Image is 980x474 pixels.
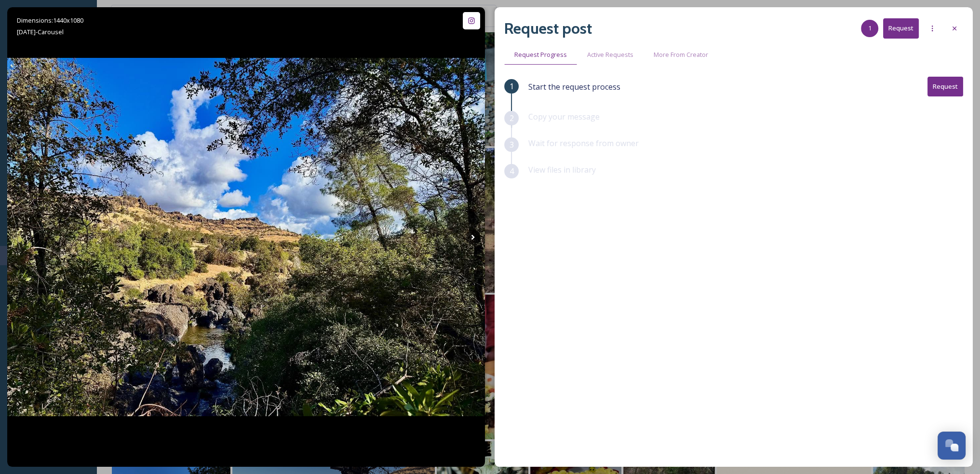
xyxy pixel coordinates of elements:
span: 2 [510,112,514,124]
span: 1 [868,24,872,33]
span: Request Progress [514,50,567,59]
span: Start the request process [528,81,620,93]
button: Open Chat [938,432,966,460]
span: Copy your message [528,111,600,122]
span: [DATE] - Carousel [17,27,64,36]
span: View files in library [528,164,596,175]
span: Active Requests [587,50,633,59]
span: Dimensions: 1440 x 1080 [17,16,83,25]
span: Wait for response from owner [528,138,639,149]
button: Request [927,77,963,96]
span: 1 [510,81,514,92]
img: Different pictures of Upper Bidwell Park on a gorgeous Fall day. #chico #california #buttecounty ... [7,58,485,416]
span: 3 [510,139,514,150]
span: 4 [510,165,514,177]
span: More From Creator [654,50,708,59]
h2: Request post [504,17,592,40]
button: Request [883,18,919,38]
